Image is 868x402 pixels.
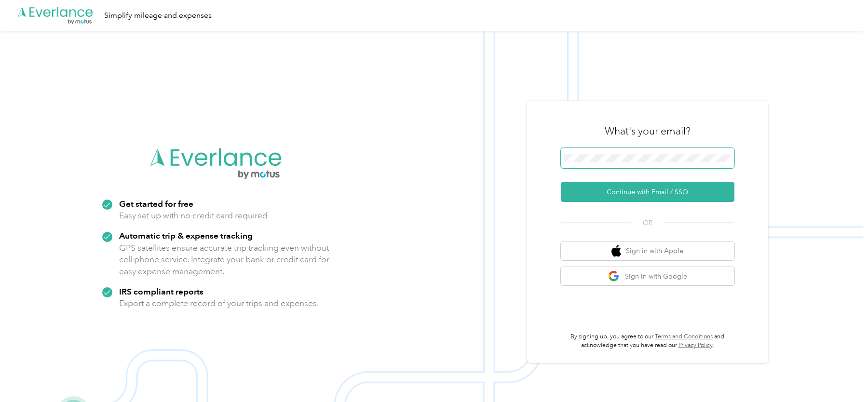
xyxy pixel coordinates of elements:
[631,218,665,228] span: OR
[655,333,713,340] a: Terms and Conditions
[678,342,713,349] a: Privacy Policy
[104,10,212,22] div: Simplify mileage and expenses
[119,199,193,209] strong: Get started for free
[561,267,734,286] button: google logoSign in with Google
[119,286,203,296] strong: IRS compliant reports
[561,182,734,202] button: Continue with Email / SSO
[814,348,868,402] iframe: Everlance-gr Chat Button Frame
[119,210,268,222] p: Easy set up with no credit card required
[119,230,253,241] strong: Automatic trip & expense tracking
[561,241,734,260] button: apple logoSign in with Apple
[119,242,330,278] p: GPS satellites ensure accurate trip tracking even without cell phone service. Integrate your bank...
[119,297,319,309] p: Export a complete record of your trips and expenses.
[608,270,620,282] img: google logo
[611,245,621,257] img: apple logo
[605,124,691,138] h3: What's your email?
[561,333,734,349] p: By signing up, you agree to our and acknowledge that you have read our .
